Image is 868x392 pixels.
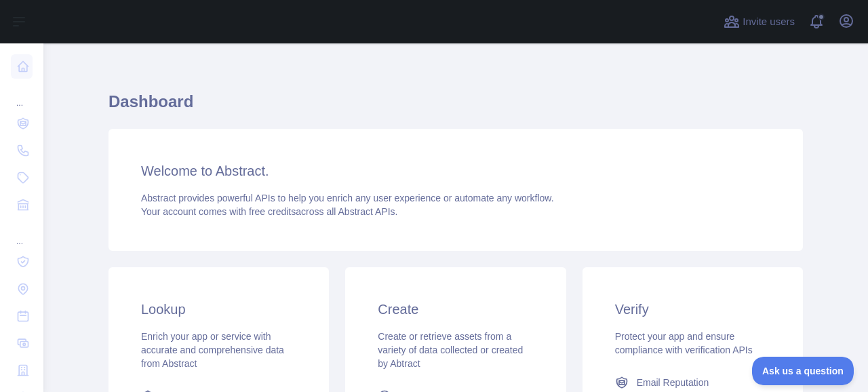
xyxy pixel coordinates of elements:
h3: Welcome to Abstract. [141,161,770,180]
span: Invite users [743,14,795,30]
span: Your account comes with across all Abstract APIs. [141,206,397,217]
span: Email Reputation [637,376,709,389]
div: ... [11,81,33,109]
h3: Verify [615,300,770,319]
button: Invite users [721,11,797,33]
div: ... [11,220,33,247]
h3: Lookup [141,300,296,319]
iframe: Toggle Customer Support [752,357,854,385]
span: Abstract provides powerful APIs to help you enrich any user experience or automate any workflow. [141,193,554,203]
span: Create or retrieve assets from a variety of data collected or created by Abtract [378,331,523,369]
h1: Dashboard [108,91,803,123]
span: Enrich your app or service with accurate and comprehensive data from Abstract [141,331,284,369]
h3: Create [378,300,533,319]
span: free credits [249,206,296,217]
span: Protect your app and ensure compliance with verification APIs [615,331,753,355]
